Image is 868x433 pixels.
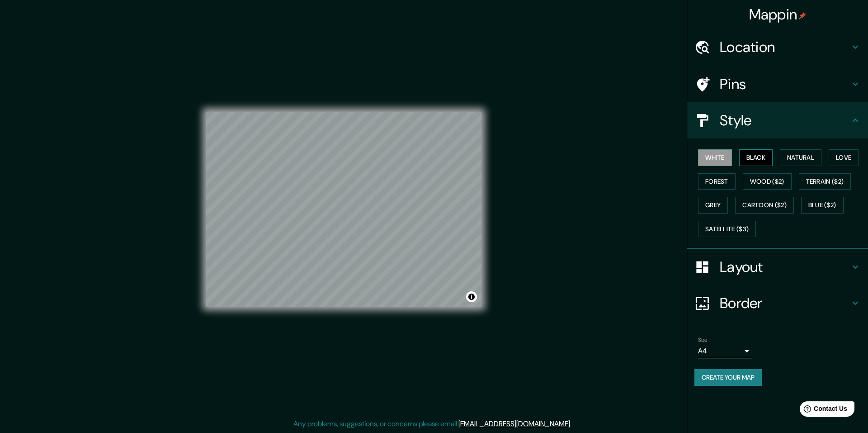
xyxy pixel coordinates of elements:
[829,149,859,166] button: Love
[698,173,736,190] button: Forest
[720,258,850,276] h4: Layout
[720,75,850,93] h4: Pins
[687,249,868,285] div: Layout
[720,294,850,312] h4: Border
[698,197,728,214] button: Grey
[735,197,794,214] button: Cartoon ($2)
[687,29,868,65] div: Location
[799,12,806,19] img: pin-icon.png
[801,197,844,214] button: Blue ($2)
[739,149,773,166] button: Black
[788,398,858,423] iframe: Help widget launcher
[720,111,850,129] h4: Style
[687,66,868,102] div: Pins
[749,5,807,24] h4: Mappin
[466,291,477,302] button: Toggle attribution
[293,419,571,429] p: Any problems, suggestions, or concerns please email .
[698,336,708,344] label: Size
[694,369,762,386] button: Create your map
[687,285,868,321] div: Border
[458,419,570,428] a: [EMAIL_ADDRESS][DOMAIN_NAME]
[573,419,575,429] div: .
[571,419,573,429] div: .
[799,173,851,190] button: Terrain ($2)
[698,344,752,358] div: A4
[206,112,481,307] canvas: Map
[743,173,792,190] button: Wood ($2)
[720,38,850,56] h4: Location
[687,102,868,138] div: Style
[698,149,732,166] button: White
[780,149,821,166] button: Natural
[698,221,756,238] button: Satellite ($3)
